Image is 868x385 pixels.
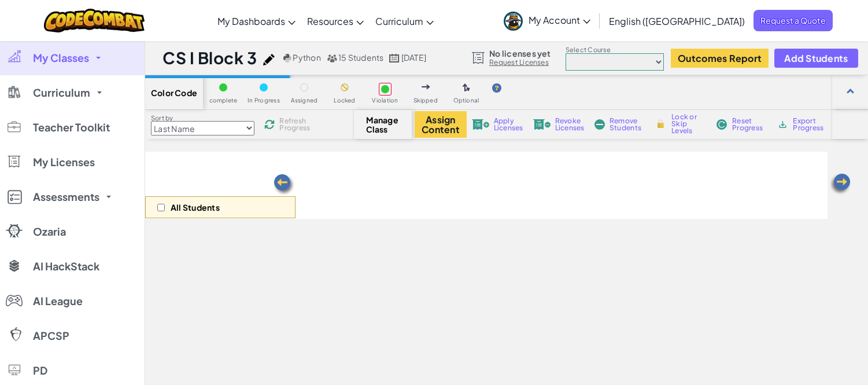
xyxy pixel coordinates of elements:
img: calendar.svg [389,54,400,63]
span: Remove Students [610,118,644,131]
span: No licenses yet [489,49,551,58]
img: IconLicenseRevoke.svg [533,119,551,130]
img: avatar [504,12,523,31]
span: Lock or Skip Levels [671,113,706,134]
span: Violation [372,97,398,104]
span: Curriculum [375,15,423,27]
span: Manage Class [366,115,400,134]
img: MultipleUsers.png [327,54,337,63]
label: Select Course [566,45,664,54]
span: Assigned [291,97,318,104]
span: English ([GEOGRAPHIC_DATA]) [609,15,745,27]
span: AI League [33,296,83,306]
span: Revoke Licenses [555,118,585,131]
span: Add Students [784,53,848,63]
span: complete [209,97,238,104]
span: Reset Progress [732,118,767,131]
span: 15 Students [338,52,384,63]
a: My Dashboards [212,5,301,36]
span: Teacher Toolkit [33,122,110,133]
a: Request Licenses [489,58,551,67]
a: Request a Quote [754,10,833,31]
a: My Account [498,2,596,39]
img: iconPencil.svg [263,54,275,65]
span: Skipped [413,97,438,104]
img: IconReset.svg [716,119,727,130]
span: [DATE] [401,52,426,63]
span: Export Progress [793,118,828,131]
span: My Dashboards [217,15,285,27]
a: Resources [301,5,370,36]
label: Sort by [151,113,254,123]
span: Resources [307,15,353,27]
button: Outcomes Report [671,49,769,68]
img: IconArchive.svg [777,119,788,130]
span: Curriculum [33,87,90,98]
button: Assign Content [415,111,467,138]
span: Assessments [33,192,99,202]
img: Arrow_Left.png [829,173,852,196]
span: My Account [529,14,590,26]
span: Ozaria [33,226,66,237]
span: Python [293,52,320,63]
span: Refresh Progress [279,118,315,131]
span: Optional [453,97,479,104]
span: Color Code [151,88,197,97]
p: All Students [171,203,220,212]
span: In Progress [248,97,280,104]
a: Curriculum [370,5,439,36]
img: Arrow_Left.png [272,173,296,196]
img: IconReload.svg [264,119,275,130]
img: IconHint.svg [492,83,501,93]
h1: CS I Block 3 [162,47,257,69]
span: My Classes [33,53,89,63]
img: IconLicenseApply.svg [472,119,489,130]
img: python.png [283,54,292,63]
span: AI HackStack [33,261,99,272]
span: Apply Licenses [494,118,523,131]
span: Locked [334,97,355,104]
img: CodeCombat logo [44,9,145,32]
img: IconOptionalLevel.svg [463,83,470,93]
a: English ([GEOGRAPHIC_DATA]) [603,5,751,36]
button: Add Students [774,49,858,68]
img: IconSkippedLevel.svg [422,85,430,89]
img: IconLock.svg [655,119,667,129]
img: IconRemoveStudents.svg [594,119,605,130]
span: My Licenses [33,157,95,167]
